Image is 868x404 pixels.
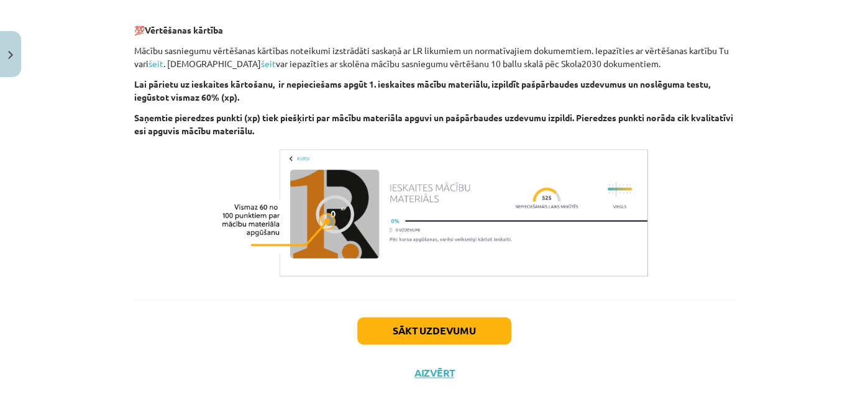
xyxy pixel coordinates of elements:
[134,112,733,136] b: Saņemtie pieredzes punkti (xp) tiek piešķirti par mācību materiāla apguvi un pašpārbaudes uzdevum...
[134,44,734,70] p: Mācību sasniegumu vērtēšanas kārtības noteikumi izstrādāti saskaņā ar LR likumiem un normatīvajie...
[134,78,710,103] b: Lai pārietu uz ieskaites kārtošanu, ir nepieciešams apgūt 1. ieskaites mācību materiālu, izpildīt...
[8,51,13,59] img: icon-close-lesson-0947bae3869378f0d4975bcd49f059093ad1ed9edebbc8119c70593378902aed.svg
[357,317,511,344] button: Sākt uzdevumu
[148,58,163,69] a: šeit
[134,11,734,37] p: 💯
[261,58,276,69] a: šeit
[411,367,458,379] button: Aizvērt
[145,24,223,35] b: Vērtēšanas kārtība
